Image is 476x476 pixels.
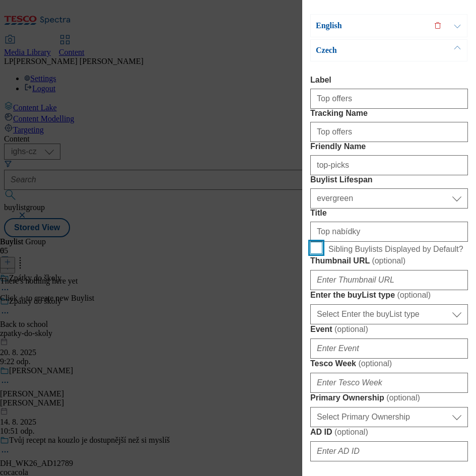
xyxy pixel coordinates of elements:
input: Enter Friendly Name [310,155,468,175]
span: ( optional ) [358,359,392,368]
label: Enter the buyList type [310,290,468,300]
input: Enter Label [310,89,468,109]
span: Sibling Buylists Displayed by Default? [328,245,463,254]
input: Enter AD ID [310,441,468,461]
span: ( optional ) [397,291,431,299]
label: Label [310,76,468,85]
input: Enter Title [310,222,468,242]
label: Thumbnail URL [310,256,468,266]
input: Enter Tracking Name [310,122,468,142]
input: Enter Event [310,338,468,359]
label: Tracking Name [310,109,468,118]
span: ( optional ) [334,325,368,333]
label: Tesco Week [310,359,468,369]
label: Friendly Name [310,142,468,151]
label: Title [310,209,468,218]
label: AD ID [310,427,468,437]
p: Czech [316,45,422,55]
span: ( optional ) [334,428,368,436]
input: Enter Thumbnail URL [310,270,468,290]
label: Event [310,324,468,334]
p: English [316,21,422,31]
label: Description [310,461,468,470]
label: Primary Ownership [310,393,468,403]
label: Buylist Lifespan [310,175,468,184]
span: ( optional ) [386,393,420,402]
input: Enter Tesco Week [310,373,468,393]
span: ( optional ) [372,256,405,265]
